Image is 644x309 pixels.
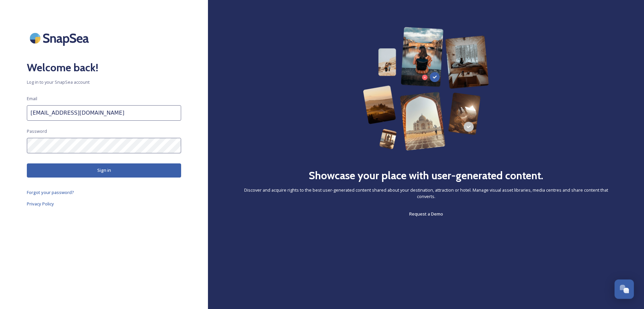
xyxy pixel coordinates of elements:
button: Sign in [27,163,181,177]
span: Log in to your SnapSea account [27,79,181,85]
span: Request a Demo [409,211,443,217]
img: SnapSea Logo [27,27,94,49]
h2: Showcase your place with user-generated content. [309,167,543,184]
a: Privacy Policy [27,200,181,208]
span: Email [27,95,37,102]
span: Password [27,128,47,134]
span: Privacy Policy [27,201,54,207]
span: Discover and acquire rights to the best user-generated content shared about your destination, att... [235,187,617,200]
h2: Welcome back! [27,60,181,76]
button: Open Chat [614,279,634,299]
input: john.doe@snapsea.io [27,105,181,121]
a: Forgot your password? [27,188,181,196]
span: Forgot your password? [27,189,74,195]
a: Request a Demo [409,210,443,218]
img: 63b42ca75bacad526042e722_Group%20154-p-800.png [363,27,489,151]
